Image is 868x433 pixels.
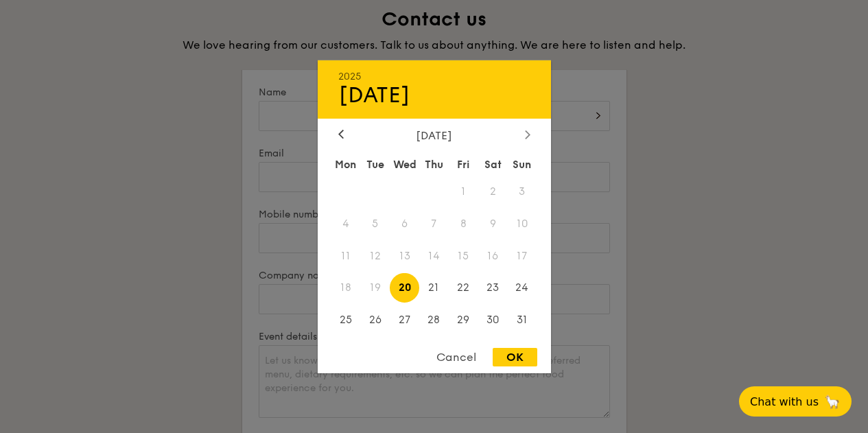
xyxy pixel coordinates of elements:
[508,273,537,303] span: 24
[508,241,537,270] span: 17
[360,209,390,238] span: 5
[449,305,478,335] span: 29
[478,152,508,176] div: Sat
[390,152,419,176] div: Wed
[449,176,478,206] span: 1
[750,395,819,408] span: Chat with us
[423,348,490,366] div: Cancel
[419,241,449,270] span: 14
[390,273,419,303] span: 20
[338,128,530,141] div: [DATE]
[331,152,361,176] div: Mon
[449,152,478,176] div: Fri
[419,209,449,238] span: 7
[390,241,419,270] span: 13
[449,241,478,270] span: 15
[478,305,508,335] span: 30
[331,241,361,270] span: 11
[360,273,390,303] span: 19
[338,82,530,108] div: [DATE]
[390,305,419,335] span: 27
[419,305,449,335] span: 28
[331,273,361,303] span: 18
[493,348,537,366] div: OK
[739,386,852,417] button: Chat with us🦙
[419,273,449,303] span: 21
[478,209,508,238] span: 9
[449,209,478,238] span: 8
[824,394,841,410] span: 🦙
[478,176,508,206] span: 2
[331,305,361,335] span: 25
[360,241,390,270] span: 12
[478,273,508,303] span: 23
[449,273,478,303] span: 22
[508,305,537,335] span: 31
[360,305,390,335] span: 26
[508,176,537,206] span: 3
[390,209,419,238] span: 6
[331,209,361,238] span: 4
[508,209,537,238] span: 10
[419,152,449,176] div: Thu
[338,70,530,82] div: 2025
[360,152,390,176] div: Tue
[508,152,537,176] div: Sun
[478,241,508,270] span: 16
